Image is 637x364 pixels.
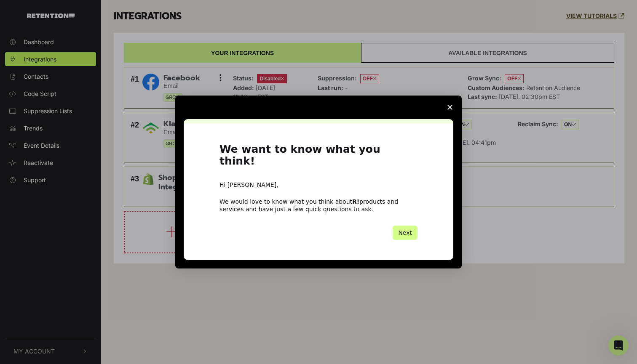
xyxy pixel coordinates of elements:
div: Hi [PERSON_NAME], [219,181,418,189]
button: Next [393,226,418,240]
h1: We want to know what you think! [219,143,418,173]
b: R! [352,198,359,205]
div: We would love to know what you think about products and services and have just a few quick questi... [219,198,418,213]
span: Close survey [438,96,462,119]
